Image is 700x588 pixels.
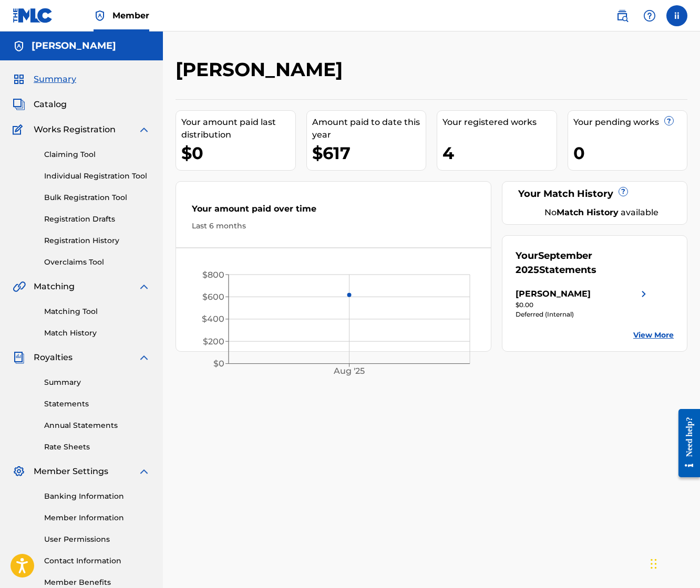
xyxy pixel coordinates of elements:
[44,442,150,453] a: Rate Sheets
[651,548,657,580] div: Drag
[44,235,150,246] a: Registration History
[333,366,365,376] tspan: Aug '25
[44,534,150,545] a: User Permissions
[44,328,150,339] a: Match History
[138,351,150,364] img: expand
[44,257,150,268] a: Overclaims Tool
[44,171,150,182] a: Individual Registration Tool
[202,270,224,280] tspan: $800
[138,465,150,478] img: expand
[34,123,116,136] span: Works Registration
[181,116,295,141] div: Your amount paid last distribution
[44,192,150,203] a: Bulk Registration Tool
[203,337,224,346] tspan: $200
[44,420,150,431] a: Annual Statements
[32,40,116,52] h5: Iseghohi isaiah
[44,398,150,409] a: Statements
[44,512,150,523] a: Member Information
[442,116,557,129] div: Your registered works
[557,207,619,217] strong: Match History
[647,538,700,588] iframe: Chat Widget
[442,141,557,165] div: 4
[616,9,629,22] img: search
[44,377,150,388] a: Summary
[671,398,700,488] iframe: Resource Center
[516,249,674,277] div: Your Statements
[637,288,650,300] img: right chevron icon
[516,250,592,276] span: September 2025
[138,280,150,293] img: expand
[619,187,627,196] span: ?
[213,359,224,369] tspan: $0
[34,73,76,86] span: Summary
[44,491,150,502] a: Banking Information
[643,9,656,22] img: help
[13,98,67,111] a: CatalogCatalog
[13,73,76,86] a: SummarySummary
[516,310,650,319] div: Deferred (Internal)
[138,123,150,136] img: expand
[112,9,149,22] span: Member
[633,330,674,341] a: View More
[94,9,106,22] img: Top Rightsholder
[34,351,73,364] span: Royalties
[44,577,150,588] a: Member Benefits
[13,40,25,52] img: Accounts
[202,292,224,302] tspan: $600
[34,465,108,478] span: Member Settings
[13,280,26,293] img: Matching
[573,116,687,129] div: Your pending works
[516,187,674,201] div: Your Match History
[312,116,426,141] div: Amount paid to date this year
[13,98,25,111] img: Catalog
[192,220,475,232] div: Last 6 months
[44,555,150,566] a: Contact Information
[13,73,25,86] img: Summary
[13,123,26,136] img: Works Registration
[612,5,633,26] a: Public Search
[516,288,650,319] a: [PERSON_NAME]right chevron icon$0.00Deferred (Internal)
[34,98,67,111] span: Catalog
[516,288,591,300] div: [PERSON_NAME]
[202,314,224,324] tspan: $400
[34,280,75,293] span: Matching
[639,5,660,26] div: Help
[44,149,150,160] a: Claiming Tool
[666,5,687,26] div: User Menu
[312,141,426,165] div: $617
[44,306,150,317] a: Matching Tool
[13,351,25,364] img: Royalties
[573,141,687,165] div: 0
[192,203,475,220] div: Your amount paid over time
[44,214,150,225] a: Registration Drafts
[13,8,53,23] img: MLC Logo
[176,58,348,81] h2: [PERSON_NAME]
[665,117,673,125] span: ?
[516,300,650,310] div: $0.00
[13,465,25,478] img: Member Settings
[529,206,674,219] div: No available
[181,141,295,165] div: $0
